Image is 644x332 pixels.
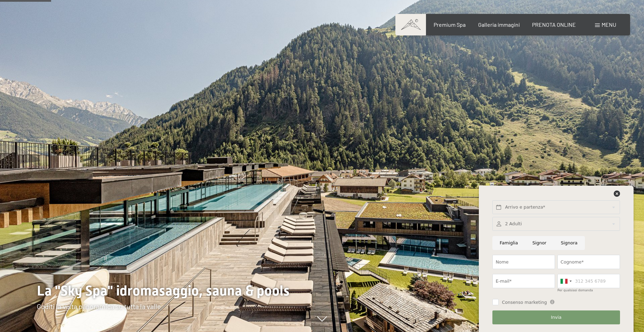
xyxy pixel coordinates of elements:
span: Invia [551,314,561,321]
input: 312 345 6789 [557,274,620,288]
a: Galleria immagini [478,21,520,28]
span: Menu [602,21,616,28]
label: Per qualsiasi domanda [557,289,593,292]
a: PRENOTA ONLINE [532,21,576,28]
a: Premium Spa [434,21,466,28]
div: Italy (Italia): +39 [558,274,574,288]
button: Invia [492,310,620,325]
span: Consenso marketing [502,299,547,306]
